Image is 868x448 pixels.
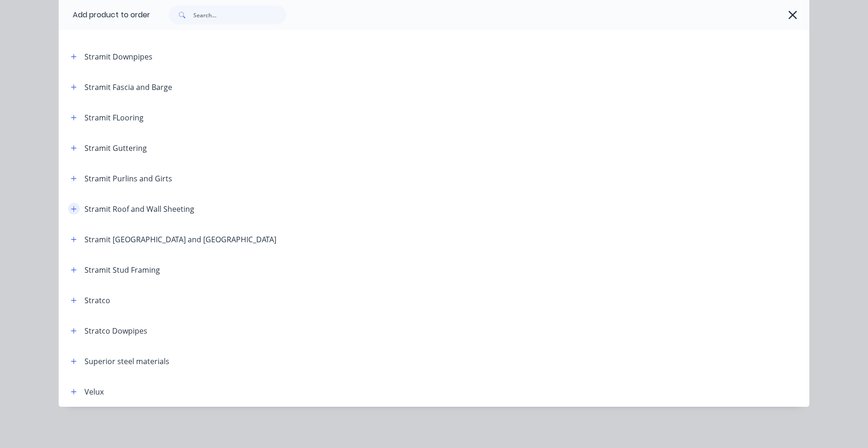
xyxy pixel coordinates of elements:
[84,264,160,276] div: Stramit Stud Framing
[84,82,172,93] div: Stramit Fascia and Barge
[84,295,110,306] div: Stratco
[84,173,172,184] div: Stramit Purlins and Girts
[84,325,147,336] div: Stratco Dowpipes
[84,234,276,245] div: Stramit [GEOGRAPHIC_DATA] and [GEOGRAPHIC_DATA]
[193,6,286,24] input: Search...
[84,356,169,367] div: Superior steel materials
[84,386,104,397] div: Velux
[84,142,147,154] div: Stramit Guttering
[84,51,152,62] div: Stramit Downpipes
[84,203,194,215] div: Stramit Roof and Wall Sheeting
[84,112,144,123] div: Stramit FLooring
